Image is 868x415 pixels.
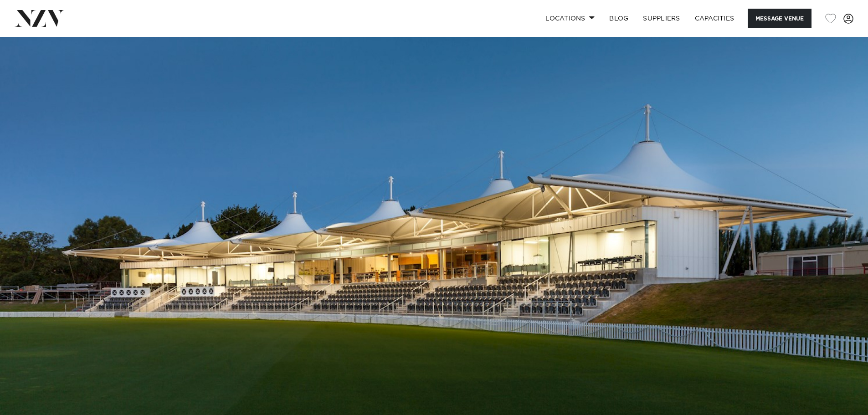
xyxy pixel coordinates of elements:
img: nzv-logo.png [15,10,64,26]
a: Locations [538,9,602,28]
a: Capacities [688,9,742,28]
a: SUPPLIERS [636,9,687,28]
button: Message Venue [748,9,812,28]
a: BLOG [602,9,636,28]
